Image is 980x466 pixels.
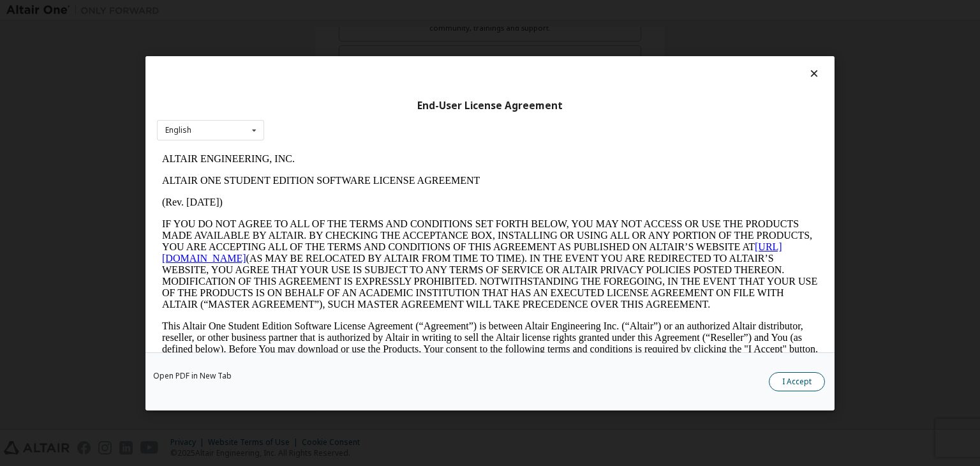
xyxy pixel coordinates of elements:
button: I Accept [769,372,825,391]
a: [URL][DOMAIN_NAME] [5,93,625,116]
div: English [165,126,191,134]
div: End-User License Agreement [157,99,823,112]
p: ALTAIR ENGINEERING, INC. [5,5,661,17]
p: IF YOU DO NOT AGREE TO ALL OF THE TERMS AND CONDITIONS SET FORTH BELOW, YOU MAY NOT ACCESS OR USE... [5,70,661,162]
p: ALTAIR ONE STUDENT EDITION SOFTWARE LICENSE AGREEMENT [5,27,661,38]
p: (Rev. [DATE]) [5,49,661,60]
p: This Altair One Student Edition Software License Agreement (“Agreement”) is between Altair Engine... [5,172,661,218]
a: Open PDF in New Tab [153,372,232,380]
